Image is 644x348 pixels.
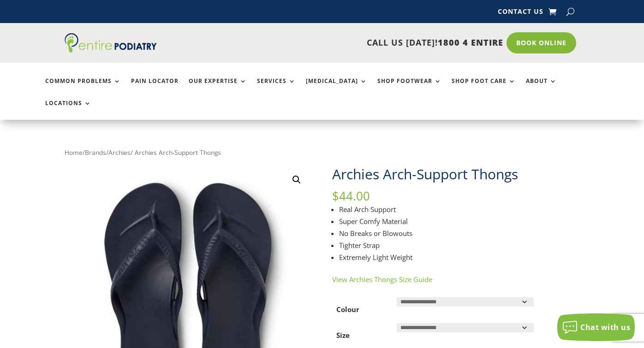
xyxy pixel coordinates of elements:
[45,78,121,98] a: Common Problems
[507,32,576,53] a: Book Online
[306,78,367,98] a: [MEDICAL_DATA]
[452,78,516,98] a: Shop Foot Care
[332,165,579,190] h1: Archies Arch-Support Thongs
[339,239,579,251] li: Tighter Strap
[65,147,580,159] nav: Breadcrumb
[336,330,350,340] label: Size
[339,203,579,215] li: Real Arch Support
[377,78,441,98] a: Shop Footwear
[131,78,179,98] a: Pain Locator
[189,78,247,98] a: Our Expertise
[85,148,106,157] a: Brands
[332,188,370,204] bdi: 44.00
[526,78,557,98] a: About
[65,33,157,53] img: logo (1)
[108,148,131,157] a: Archies
[257,78,296,98] a: Services
[332,275,432,284] a: View Archies Thongs Size Guide
[45,100,91,120] a: Locations
[580,322,630,332] span: Chat with us
[65,45,157,54] a: Entire Podiatry
[288,171,305,188] a: View full-screen image gallery
[557,313,635,341] button: Chat with us
[339,251,579,263] li: Extremely Light Weight
[182,37,504,49] p: CALL US [DATE]!
[339,215,579,227] li: Super Comfy Material
[498,8,543,18] a: Contact Us
[339,227,579,239] li: No Breaks or Blowouts
[332,188,339,204] span: $
[65,148,83,157] a: Home
[336,305,359,314] label: Colour
[438,37,503,48] span: 1800 4 ENTIRE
